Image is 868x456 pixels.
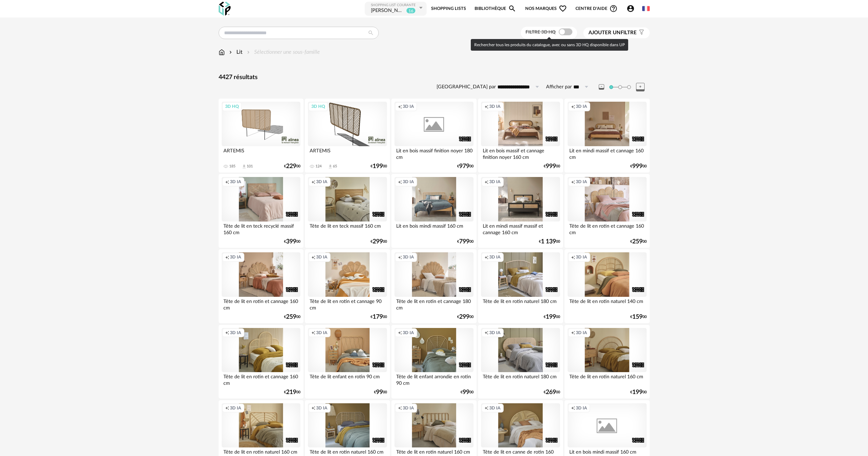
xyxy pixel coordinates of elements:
[568,221,646,235] div: Tête de lit en rotin et cannage 160 cm
[394,146,473,160] div: Lit en bois massif finition noyer 180 cm
[626,4,635,13] span: Account Circle icon
[371,239,387,244] div: € 00
[391,325,476,399] a: Creation icon 3D IA Tête de lit enfant arrondie en rotin 90 cm €9900
[316,254,327,260] span: 3D IA
[525,1,567,16] span: Nos marques
[571,330,575,335] span: Creation icon
[565,99,649,173] a: Creation icon 3D IA Lit en mindi massif et cannage 160 cm €99900
[571,405,575,411] span: Creation icon
[308,297,387,311] div: Tête de lit en rotin et cannage 90 cm
[546,164,556,169] span: 999
[481,297,560,311] div: Tête de lit en rotin naturel 180 cm
[471,39,628,51] div: Rechercher tous les produits du catalogue, avec ou sans 3D HQ disponible dans UP
[489,330,501,335] span: 3D IA
[394,221,473,235] div: Lit en bois mindi massif 160 cm
[478,99,563,173] a: Creation icon 3D IA Lit en bois massif et cannage finition noyer 160 cm €99900
[457,315,474,319] div: € 00
[484,330,489,335] span: Creation icon
[219,325,303,399] a: Creation icon 3D IA Tête de lit en rotin et cannage 160 cm €21900
[219,48,225,56] img: svg+xml;base64,PHN2ZyB3aWR0aD0iMTYiIGhlaWdodD0iMTciIHZpZXdCb3g9IjAgMCAxNiAxNyIgZmlsbD0ibm9uZSIgeG...
[230,330,241,335] span: 3D IA
[431,1,466,16] a: Shopping Lists
[475,1,516,16] a: BibliothèqueMagnify icon
[403,254,414,260] span: 3D IA
[546,390,556,395] span: 269
[576,179,587,185] span: 3D IA
[242,164,247,169] span: Download icon
[305,249,390,323] a: Creation icon 3D IA Tête de lit en rotin et cannage 90 cm €17900
[484,179,489,185] span: Creation icon
[642,5,650,12] img: fr
[371,315,387,319] div: € 00
[626,4,638,13] span: Account Circle icon
[398,405,402,411] span: Creation icon
[286,315,296,319] span: 259
[478,249,563,323] a: Creation icon 3D IA Tête de lit en rotin naturel 180 cm €19900
[219,174,303,248] a: Creation icon 3D IA Tête de lit en teck recyclé massif 160 cm €39900
[539,239,560,244] div: € 00
[394,372,473,386] div: Tête de lit enfant arrondie en rotin 90 cm
[376,390,383,395] span: 99
[403,405,414,411] span: 3D IA
[316,330,327,335] span: 3D IA
[225,405,229,411] span: Creation icon
[398,179,402,185] span: Creation icon
[459,164,469,169] span: 979
[478,174,563,248] a: Creation icon 3D IA Lit en mindi massif massif et cannage 160 cm €1 13900
[308,372,387,386] div: Tête de lit enfant en rotin 90 cm
[546,315,556,319] span: 199
[308,102,328,111] div: 3D HQ
[247,164,253,169] div: 101
[311,405,315,411] span: Creation icon
[316,179,327,185] span: 3D IA
[489,179,501,185] span: 3D IA
[374,390,387,395] div: € 00
[219,2,231,16] img: OXP
[576,330,587,335] span: 3D IA
[305,174,390,248] a: Creation icon 3D IA Tête de lit en teck massif 160 cm €29900
[565,174,649,248] a: Creation icon 3D IA Tête de lit en rotin et cannage 160 cm €25900
[219,249,303,323] a: Creation icon 3D IA Tête de lit en rotin et cannage 160 cm €25900
[373,315,383,319] span: 179
[571,179,575,185] span: Creation icon
[484,405,489,411] span: Creation icon
[632,390,643,395] span: 199
[457,239,474,244] div: € 00
[571,254,575,260] span: Creation icon
[403,179,414,185] span: 3D IA
[489,405,501,411] span: 3D IA
[308,146,387,160] div: ARTEMIS
[225,254,229,260] span: Creation icon
[576,104,587,109] span: 3D IA
[373,164,383,169] span: 199
[228,48,243,56] div: Lit
[406,8,416,14] sup: 16
[371,8,405,14] div: NATHAN 03
[311,254,315,260] span: Creation icon
[305,99,390,173] a: 3D HQ ARTEMIS 124 Download icon 65 €19900
[508,4,516,13] span: Magnify icon
[225,330,229,335] span: Creation icon
[576,254,587,260] span: 3D IA
[222,146,300,160] div: ARTEMIS
[489,254,501,260] span: 3D IA
[391,99,476,173] a: Creation icon 3D IA Lit en bois massif finition noyer 180 cm €97900
[609,4,618,13] span: Help Circle Outline icon
[373,239,383,244] span: 299
[286,164,296,169] span: 229
[391,174,476,248] a: Creation icon 3D IA Lit en bois mindi massif 160 cm €79900
[371,3,417,8] div: Shopping List courante
[588,30,621,35] span: Ajouter un
[637,29,645,36] span: Filter icon
[565,249,649,323] a: Creation icon 3D IA Tête de lit en rotin naturel 140 cm €15900
[371,164,387,169] div: € 00
[437,84,496,90] label: [GEOGRAPHIC_DATA] par
[286,390,296,395] span: 219
[544,390,560,395] div: € 00
[568,146,646,160] div: Lit en mindi massif et cannage 160 cm
[565,325,649,399] a: Creation icon 3D IA Tête de lit en rotin naturel 160 cm €19900
[630,239,647,244] div: € 00
[484,254,489,260] span: Creation icon
[219,74,650,81] div: 4427 résultats
[478,325,563,399] a: Creation icon 3D IA Tête de lit en rotin naturel 180 cm €26900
